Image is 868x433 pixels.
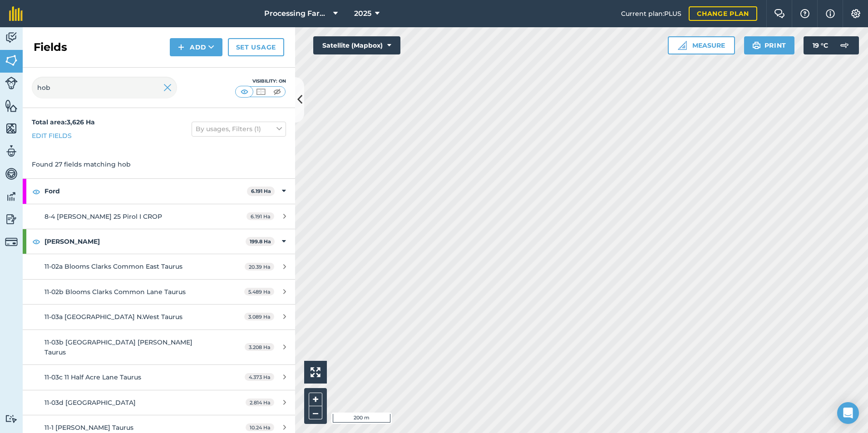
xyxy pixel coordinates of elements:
button: Add [170,38,222,56]
img: svg+xml;base64,PD94bWwgdmVyc2lvbj0iMS4wIiBlbmNvZGluZz0idXRmLTgiPz4KPCEtLSBHZW5lcmF0b3I6IEFkb2JlIE... [835,36,853,54]
span: 2.814 Ha [246,399,274,406]
button: 19 °C [804,36,859,54]
a: 8-4 [PERSON_NAME] 25 Pirol I CROP6.191 Ha [23,204,295,229]
strong: 199.8 Ha [250,238,271,245]
button: – [309,406,322,419]
strong: [PERSON_NAME] [44,229,246,254]
span: 2025 [354,8,371,19]
div: Ford6.191 Ha [23,179,295,203]
a: 11-03a [GEOGRAPHIC_DATA] N.West Taurus3.089 Ha [23,305,295,329]
img: svg+xml;base64,PHN2ZyB4bWxucz0iaHR0cDovL3d3dy53My5vcmcvMjAwMC9zdmciIHdpZHRoPSIxOCIgaGVpZ2h0PSIyNC... [32,236,40,247]
a: Change plan [689,6,757,21]
span: 11-1 [PERSON_NAME] Taurus [44,423,133,432]
a: 11-03d [GEOGRAPHIC_DATA]2.814 Ha [23,390,295,415]
span: 8-4 [PERSON_NAME] 25 Pirol I CROP [44,212,162,221]
div: [PERSON_NAME]199.8 Ha [23,229,295,254]
a: 11-03b [GEOGRAPHIC_DATA] [PERSON_NAME] Taurus3.208 Ha [23,330,295,365]
span: 11-03a [GEOGRAPHIC_DATA] N.West Taurus [44,313,182,321]
span: 11-02b Blooms Clarks Common Lane Taurus [44,288,186,296]
div: Found 27 fields matching hob [23,150,295,178]
div: Open Intercom Messenger [837,402,859,424]
span: 3.208 Ha [245,343,274,351]
span: 20.39 Ha [245,263,274,271]
a: Edit fields [32,131,72,141]
img: svg+xml;base64,PD94bWwgdmVyc2lvbj0iMS4wIiBlbmNvZGluZz0idXRmLTgiPz4KPCEtLSBHZW5lcmF0b3I6IEFkb2JlIE... [5,167,18,181]
div: Visibility: On [235,78,286,85]
img: svg+xml;base64,PD94bWwgdmVyc2lvbj0iMS4wIiBlbmNvZGluZz0idXRmLTgiPz4KPCEtLSBHZW5lcmF0b3I6IEFkb2JlIE... [5,31,18,44]
span: 11-02a Blooms Clarks Common East Taurus [44,262,182,271]
img: Four arrows, one pointing top left, one top right, one bottom right and the last bottom left [311,367,321,377]
span: 19 ° C [813,36,828,54]
img: svg+xml;base64,PD94bWwgdmVyc2lvbj0iMS4wIiBlbmNvZGluZz0idXRmLTgiPz4KPCEtLSBHZW5lcmF0b3I6IEFkb2JlIE... [5,414,18,423]
img: svg+xml;base64,PD94bWwgdmVyc2lvbj0iMS4wIiBlbmNvZGluZz0idXRmLTgiPz4KPCEtLSBHZW5lcmF0b3I6IEFkb2JlIE... [5,236,18,248]
span: 10.24 Ha [246,423,274,431]
img: svg+xml;base64,PD94bWwgdmVyc2lvbj0iMS4wIiBlbmNvZGluZz0idXRmLTgiPz4KPCEtLSBHZW5lcmF0b3I6IEFkb2JlIE... [5,212,18,226]
button: Print [744,36,795,54]
span: 4.373 Ha [245,373,274,381]
button: + [309,393,322,406]
strong: Total area : 3,626 Ha [32,118,95,126]
img: svg+xml;base64,PHN2ZyB4bWxucz0iaHR0cDovL3d3dy53My5vcmcvMjAwMC9zdmciIHdpZHRoPSIxOSIgaGVpZ2h0PSIyNC... [752,40,761,51]
img: svg+xml;base64,PD94bWwgdmVyc2lvbj0iMS4wIiBlbmNvZGluZz0idXRmLTgiPz4KPCEtLSBHZW5lcmF0b3I6IEFkb2JlIE... [5,144,18,158]
span: Current plan : PLUS [621,9,681,19]
span: 11-03b [GEOGRAPHIC_DATA] [PERSON_NAME] Taurus [44,338,192,356]
h2: Fields [34,40,67,54]
strong: 6.191 Ha [251,188,271,194]
img: fieldmargin Logo [9,6,23,21]
img: svg+xml;base64,PHN2ZyB4bWxucz0iaHR0cDovL3d3dy53My5vcmcvMjAwMC9zdmciIHdpZHRoPSIxNyIgaGVpZ2h0PSIxNy... [826,8,835,19]
img: A question mark icon [799,9,810,18]
img: svg+xml;base64,PHN2ZyB4bWxucz0iaHR0cDovL3d3dy53My5vcmcvMjAwMC9zdmciIHdpZHRoPSI1MCIgaGVpZ2h0PSI0MC... [239,87,250,96]
img: Two speech bubbles overlapping with the left bubble in the forefront [774,9,785,18]
img: svg+xml;base64,PHN2ZyB4bWxucz0iaHR0cDovL3d3dy53My5vcmcvMjAwMC9zdmciIHdpZHRoPSI1NiIgaGVpZ2h0PSI2MC... [5,54,18,67]
a: 11-03c 11 Half Acre Lane Taurus4.373 Ha [23,365,295,389]
img: svg+xml;base64,PHN2ZyB4bWxucz0iaHR0cDovL3d3dy53My5vcmcvMjAwMC9zdmciIHdpZHRoPSIxNCIgaGVpZ2h0PSIyNC... [178,42,184,53]
img: A cog icon [850,9,861,18]
input: Search [32,77,177,98]
span: 5.489 Ha [244,288,274,295]
a: 11-02a Blooms Clarks Common East Taurus20.39 Ha [23,254,295,279]
span: 11-03c 11 Half Acre Lane Taurus [44,373,141,381]
a: 11-02b Blooms Clarks Common Lane Taurus5.489 Ha [23,280,295,304]
span: 11-03d [GEOGRAPHIC_DATA] [44,399,136,407]
img: svg+xml;base64,PHN2ZyB4bWxucz0iaHR0cDovL3d3dy53My5vcmcvMjAwMC9zdmciIHdpZHRoPSI1MCIgaGVpZ2h0PSI0MC... [255,87,266,96]
img: Ruler icon [678,41,687,50]
button: Measure [668,36,735,54]
strong: Ford [44,179,247,203]
button: By usages, Filters (1) [192,122,286,136]
img: svg+xml;base64,PHN2ZyB4bWxucz0iaHR0cDovL3d3dy53My5vcmcvMjAwMC9zdmciIHdpZHRoPSIyMiIgaGVpZ2h0PSIzMC... [163,82,172,93]
img: svg+xml;base64,PHN2ZyB4bWxucz0iaHR0cDovL3d3dy53My5vcmcvMjAwMC9zdmciIHdpZHRoPSI1MCIgaGVpZ2h0PSI0MC... [271,87,283,96]
button: Satellite (Mapbox) [313,36,400,54]
img: svg+xml;base64,PD94bWwgdmVyc2lvbj0iMS4wIiBlbmNvZGluZz0idXRmLTgiPz4KPCEtLSBHZW5lcmF0b3I6IEFkb2JlIE... [5,190,18,203]
span: Processing Farms [264,8,330,19]
img: svg+xml;base64,PHN2ZyB4bWxucz0iaHR0cDovL3d3dy53My5vcmcvMjAwMC9zdmciIHdpZHRoPSI1NiIgaGVpZ2h0PSI2MC... [5,99,18,113]
span: 6.191 Ha [247,212,274,220]
img: svg+xml;base64,PHN2ZyB4bWxucz0iaHR0cDovL3d3dy53My5vcmcvMjAwMC9zdmciIHdpZHRoPSI1NiIgaGVpZ2h0PSI2MC... [5,122,18,135]
a: Set usage [228,38,284,56]
img: svg+xml;base64,PD94bWwgdmVyc2lvbj0iMS4wIiBlbmNvZGluZz0idXRmLTgiPz4KPCEtLSBHZW5lcmF0b3I6IEFkb2JlIE... [5,77,18,89]
span: 3.089 Ha [244,313,274,320]
img: svg+xml;base64,PHN2ZyB4bWxucz0iaHR0cDovL3d3dy53My5vcmcvMjAwMC9zdmciIHdpZHRoPSIxOCIgaGVpZ2h0PSIyNC... [32,186,40,197]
